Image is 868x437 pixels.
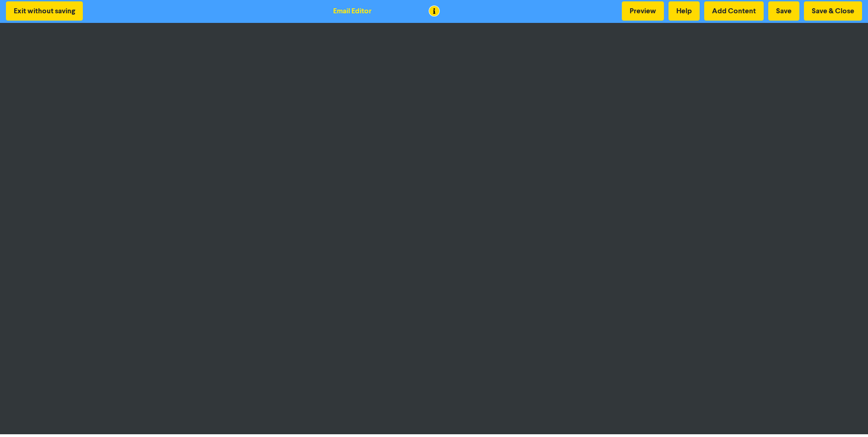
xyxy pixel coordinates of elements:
button: Save [768,1,799,21]
button: Exit without saving [6,1,83,21]
div: Email Editor [333,5,372,16]
button: Save & Close [804,1,862,21]
button: Add Content [704,1,764,21]
button: Help [669,1,700,21]
button: Preview [622,1,664,21]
